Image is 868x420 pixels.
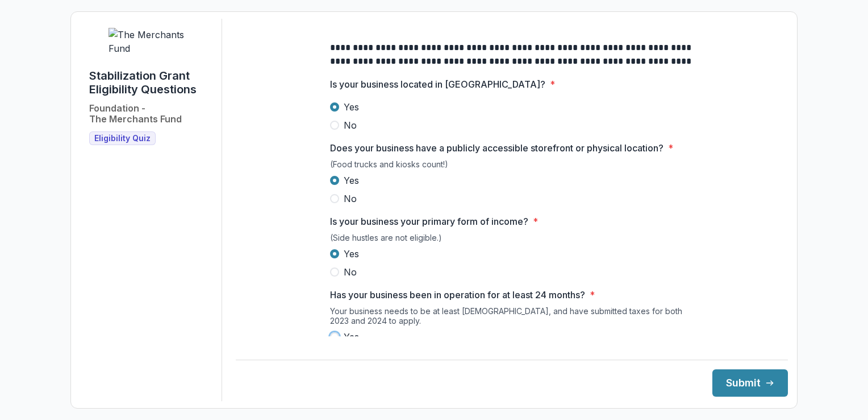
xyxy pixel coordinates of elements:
div: Your business needs to be at least [DEMOGRAPHIC_DATA], and have submitted taxes for both 2023 and... [330,306,694,330]
img: The Merchants Fund [108,28,194,55]
span: Yes [344,100,359,114]
span: No [344,118,357,132]
p: Is your business your primary form of income? [330,215,528,228]
p: Is your business located in [GEOGRAPHIC_DATA]? [330,77,545,91]
div: (Food trucks and kiosks count!) [330,159,694,174]
h2: Foundation - The Merchants Fund [89,103,182,125]
span: Yes [344,330,359,344]
span: Eligibility Quiz [94,134,151,143]
div: (Side hustles are not eligible.) [330,233,694,247]
p: Does your business have a publicly accessible storefront or physical location? [330,141,663,155]
span: No [344,265,357,279]
span: Yes [344,247,359,261]
span: Yes [344,174,359,187]
span: No [344,192,357,205]
button: Submit [712,369,788,397]
p: Has your business been in operation for at least 24 months? [330,288,585,302]
h1: Stabilization Grant Eligibility Questions [89,69,212,96]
